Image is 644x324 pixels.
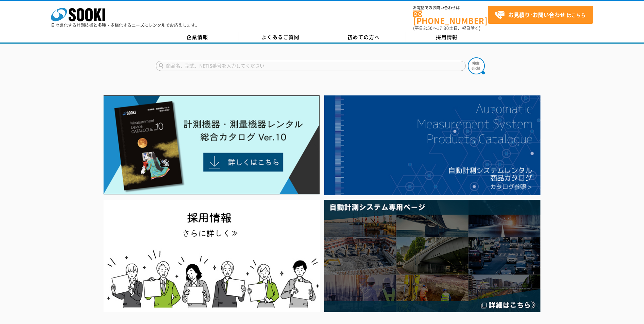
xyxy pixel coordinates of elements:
a: [PHONE_NUMBER] [413,11,488,24]
span: 17:30 [437,25,449,31]
img: SOOKI recruit [104,200,320,312]
img: 自動計測システムカタログ [324,95,540,195]
span: 初めての方へ [347,33,380,41]
img: 自動計測システム専用ページ [324,200,540,312]
img: btn_search.png [468,57,485,74]
a: 採用情報 [405,32,489,42]
input: 商品名、型式、NETIS番号を入力してください [156,61,466,71]
p: 日々進化する計測技術と多種・多様化するニーズにレンタルでお応えします。 [51,23,200,27]
strong: お見積り･お問い合わせ [508,11,565,19]
span: (平日 ～ 土日、祝日除く) [413,25,480,31]
a: 企業情報 [156,32,239,42]
span: 8:50 [423,25,433,31]
img: Catalog Ver10 [104,95,320,195]
a: お見積り･お問い合わせはこちら [488,6,593,24]
span: お電話でのお問い合わせは [413,6,488,10]
a: 初めての方へ [322,32,405,42]
span: はこちら [495,10,586,20]
a: よくあるご質問 [239,32,322,42]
